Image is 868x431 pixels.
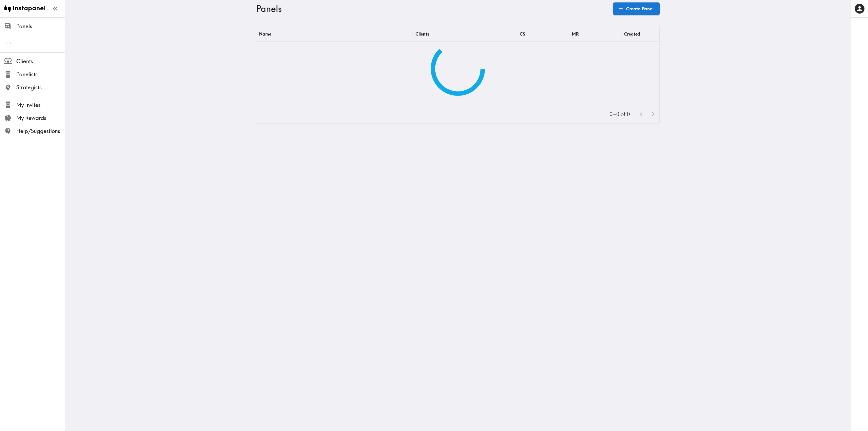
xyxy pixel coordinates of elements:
[16,84,65,91] span: Strategists
[613,2,660,15] a: Create Panel
[256,4,609,14] h3: Panels
[16,114,65,122] span: My Rewards
[10,38,11,45] span: .
[16,127,65,135] span: Help/Suggestions
[16,101,65,109] span: My Invites
[416,31,429,37] div: Clients
[572,31,579,37] div: MR
[16,71,65,78] span: Panelists
[7,38,9,45] span: .
[520,31,525,37] div: CS
[624,31,640,37] div: Created
[4,38,6,45] span: .
[16,23,65,30] span: Panels
[609,110,630,118] p: 0–0 of 0
[16,58,65,65] span: Clients
[259,31,271,37] div: Name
